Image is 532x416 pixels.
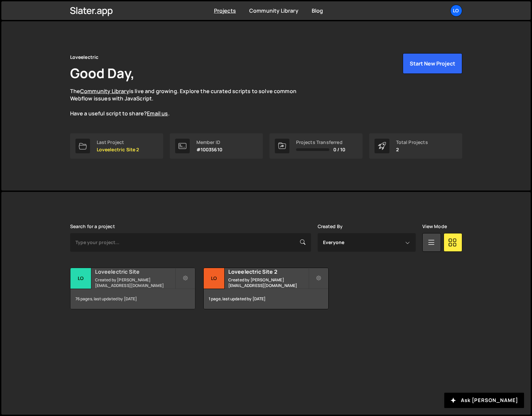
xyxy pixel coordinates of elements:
a: Community Library [249,7,298,14]
h2: Loveelectric Site 2 [228,268,308,275]
span: 0 / 10 [333,147,346,152]
h2: Loveelectric Site [95,268,175,275]
div: Member ID [196,140,222,145]
div: 76 pages, last updated by [DATE] [70,289,195,309]
p: 2 [396,147,428,152]
a: Lo Loveelectric Site Created by [PERSON_NAME][EMAIL_ADDRESS][DOMAIN_NAME] 76 pages, last updated ... [70,268,195,309]
a: Blog [312,7,323,14]
a: Lo [450,5,462,17]
a: Lo Loveelectric Site 2 Created by [PERSON_NAME][EMAIL_ADDRESS][DOMAIN_NAME] 1 page, last updated ... [203,268,329,309]
button: Start New Project [403,53,462,74]
div: 1 page, last updated by [DATE] [204,289,328,309]
div: Projects Transferred [296,140,346,145]
p: Loveelectric Site 2 [97,147,139,152]
p: The is live and growing. Explore the curated scripts to solve common Webflow issues with JavaScri... [70,87,309,117]
div: Last Project [97,140,139,145]
div: Lo [204,268,225,289]
label: Created By [318,224,343,229]
p: #10035610 [196,147,222,152]
label: View Mode [422,224,447,229]
div: Loveelectric [70,53,99,61]
button: Ask [PERSON_NAME] [444,393,524,408]
a: Community Library [80,87,129,95]
small: Created by [PERSON_NAME][EMAIL_ADDRESS][DOMAIN_NAME] [228,277,308,288]
label: Search for a project [70,224,115,229]
div: Lo [70,268,91,289]
a: Last Project Loveelectric Site 2 [70,133,163,159]
small: Created by [PERSON_NAME][EMAIL_ADDRESS][DOMAIN_NAME] [95,277,175,288]
a: Projects [214,7,236,14]
input: Type your project... [70,233,311,252]
h1: Good Day, [70,64,135,82]
a: Email us [147,110,168,117]
div: Total Projects [396,140,428,145]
